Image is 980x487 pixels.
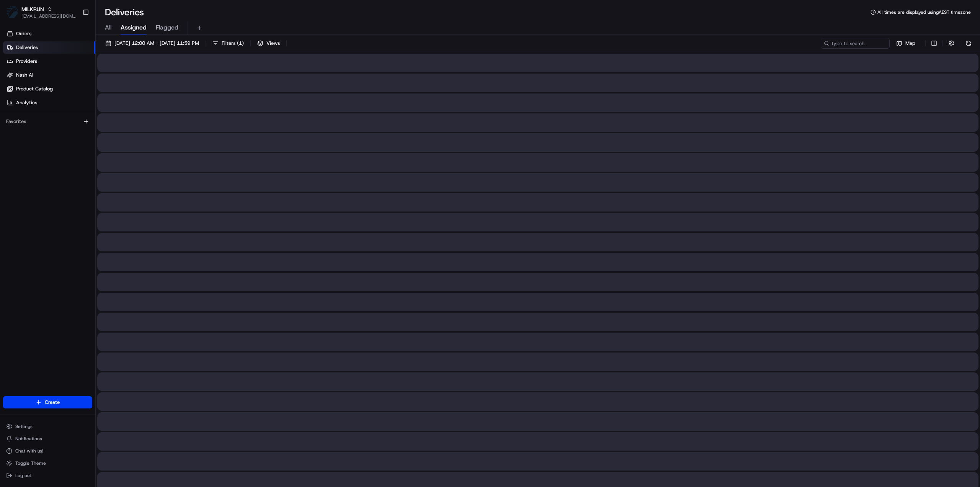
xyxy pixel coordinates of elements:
img: MILKRUN [6,6,18,18]
span: Analytics [16,99,37,106]
button: Toggle Theme [3,458,92,469]
button: Views [254,38,283,49]
a: Deliveries [3,41,95,54]
button: [DATE] 12:00 AM - [DATE] 11:59 PM [102,38,203,49]
span: ( 1 ) [237,40,244,47]
span: Orders [16,30,31,37]
div: Favorites [3,115,92,128]
a: Analytics [3,97,95,109]
button: Log out [3,470,92,481]
span: Create [45,399,60,406]
span: Deliveries [16,44,38,51]
a: Product Catalog [3,83,95,95]
span: Nash AI [16,72,33,79]
a: Providers [3,55,95,67]
span: Settings [15,423,33,430]
span: All [105,23,111,32]
span: Log out [15,472,31,479]
button: Map [893,38,919,49]
span: [DATE] 12:00 AM - [DATE] 11:59 PM [114,40,199,47]
span: Chat with us! [15,448,43,454]
button: MILKRUN [21,5,44,13]
span: Assigned [121,23,147,32]
button: MILKRUNMILKRUN[EMAIL_ADDRESS][DOMAIN_NAME] [3,3,79,21]
button: Refresh [963,38,974,49]
span: Providers [16,58,37,65]
span: Product Catalog [16,85,53,92]
button: Settings [3,421,92,432]
a: Orders [3,28,95,40]
input: Type to search [821,38,890,49]
span: Map [905,40,915,47]
button: Notifications [3,433,92,444]
button: Filters(1) [209,38,247,49]
h1: Deliveries [105,6,144,18]
button: Chat with us! [3,446,92,456]
span: Notifications [15,436,42,442]
span: All times are displayed using AEST timezone [877,9,971,15]
a: Nash AI [3,69,95,81]
span: Filters [222,40,244,47]
span: Flagged [156,23,178,32]
span: Views [266,40,280,47]
button: Create [3,396,92,408]
button: [EMAIL_ADDRESS][DOMAIN_NAME] [21,13,76,19]
span: Toggle Theme [15,460,46,466]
